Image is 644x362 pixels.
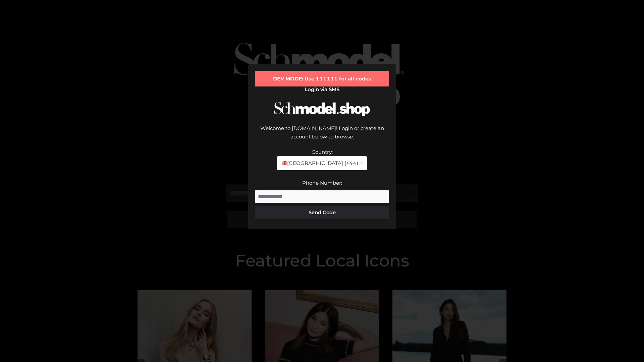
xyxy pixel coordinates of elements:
div: Welcome to [DOMAIN_NAME]! Login or create an account below to browse. [255,124,389,148]
label: Phone Number: [302,180,342,186]
h2: Login via SMS [255,86,389,93]
span: [GEOGRAPHIC_DATA] (+44) [281,159,358,168]
label: Country: [312,149,333,155]
button: Send Code [255,206,389,219]
img: 🇬🇧 [282,161,287,166]
img: Schmodel Logo [272,96,372,122]
div: DEV MODE: Use 111111 for all codes [255,71,389,86]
